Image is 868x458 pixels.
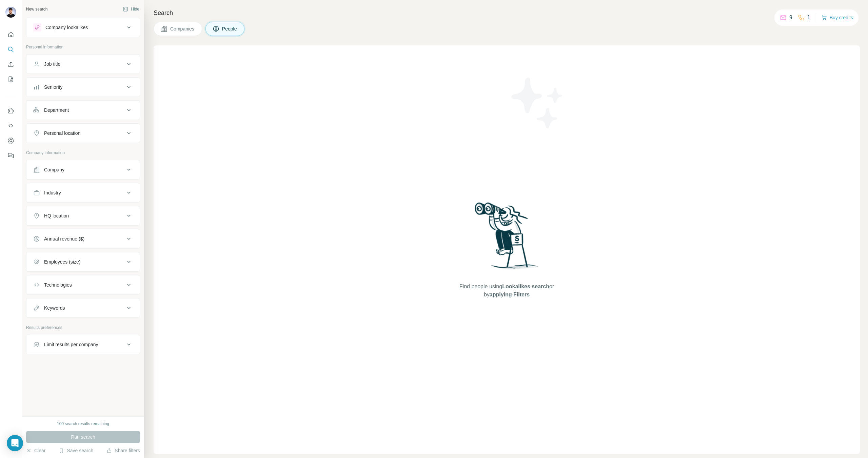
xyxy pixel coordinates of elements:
button: Department [26,102,140,118]
button: Share filters [106,447,140,454]
button: HQ location [26,208,140,224]
div: Seniority [44,84,62,90]
p: 1 [807,14,810,22]
img: Surfe Illustration - Stars [507,72,568,133]
button: Seniority [26,79,140,95]
img: Surfe Illustration - Woman searching with binoculars [472,201,542,276]
button: Company lookalikes [26,19,140,36]
button: Keywords [26,300,140,316]
button: Technologies [26,277,140,293]
div: Department [44,107,69,113]
p: Personal information [26,44,140,50]
span: Find people using or by [452,283,561,299]
button: Search [5,43,16,56]
button: Industry [26,185,140,201]
h4: Search [154,8,860,18]
div: Annual revenue ($) [44,235,84,242]
span: Companies [170,25,195,32]
div: Open Intercom Messenger [7,435,23,451]
div: New search [26,6,47,12]
button: My lists [5,73,16,85]
button: Quick start [5,28,16,41]
div: Technologies [44,282,72,288]
button: Use Surfe on LinkedIn [5,105,16,117]
p: 9 [789,14,792,22]
button: Employees (size) [26,254,140,270]
p: Company information [26,150,140,156]
button: Enrich CSV [5,58,16,70]
button: Clear [26,447,45,454]
div: Employees (size) [44,258,80,265]
p: Results preferences [26,325,140,331]
div: 100 search results remaining [57,421,109,427]
button: Feedback [5,149,16,162]
button: Job title [26,56,140,72]
button: Limit results per company [26,336,140,353]
img: Avatar [5,7,16,18]
div: Limit results per company [44,341,98,348]
button: Annual revenue ($) [26,231,140,247]
button: Company [26,162,140,178]
button: Use Surfe API [5,120,16,132]
span: People [222,25,238,32]
span: applying Filters [490,292,530,297]
div: Company [44,166,64,173]
button: Hide [118,4,144,14]
div: Company lookalikes [45,24,88,31]
button: Dashboard [5,134,16,147]
div: Personal location [44,130,80,137]
div: Industry [44,189,61,196]
button: Personal location [26,125,140,141]
button: Buy credits [822,13,853,22]
div: Job title [44,61,60,67]
span: Lookalikes search [502,284,549,289]
div: Keywords [44,305,65,311]
div: HQ location [44,212,69,219]
button: Save search [59,447,93,454]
